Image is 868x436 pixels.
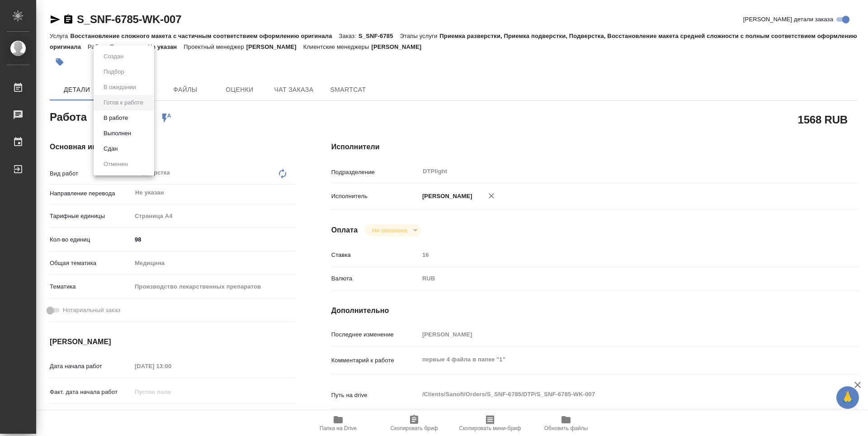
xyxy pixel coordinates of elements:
button: Подбор [101,67,127,77]
button: Выполнен [101,128,134,138]
button: Сдан [101,144,120,154]
button: Отменен [101,159,131,169]
button: Создан [101,52,126,62]
button: Готов к работе [101,98,146,108]
button: В ожидании [101,82,139,92]
button: В работе [101,113,131,123]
